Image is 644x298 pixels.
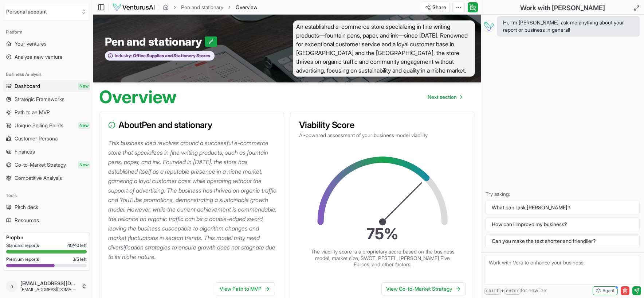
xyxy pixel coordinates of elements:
span: Office Supplies and Stationery Stores [132,53,211,59]
span: Finances [15,148,35,155]
p: Try asking: [486,190,640,198]
h3: Viability Score [299,121,466,129]
a: Competitive Analysis [3,172,90,184]
span: Resources [15,217,39,224]
a: View Path to MVP [215,282,275,295]
p: This business idea revolves around a successful e-commerce store that specializes in fine writing... [108,138,278,262]
button: What can I ask [PERSON_NAME]? [486,201,640,214]
span: Agent [602,288,614,294]
button: Agent [593,286,618,295]
span: Pen and stationary [105,35,205,48]
span: [EMAIL_ADDRESS][DOMAIN_NAME] [20,287,78,293]
span: Customer Persona [15,135,58,142]
a: Finances [3,146,90,158]
a: Pen and stationary [181,4,223,11]
span: Next section [428,93,457,101]
a: Go-to-Market StrategyNew [3,159,90,171]
span: Industry: [115,53,132,59]
div: Tools [3,190,90,201]
span: + for newline [484,287,546,295]
span: New [78,122,90,129]
kbd: shift [484,288,501,295]
span: Standard reports [6,243,39,248]
span: 40 / 40 left [67,243,87,248]
span: 3 / 5 left [72,256,87,262]
kbd: enter [504,288,521,295]
button: Industry:Office Supplies and Stationery Stores [105,51,215,61]
span: Unique Selling Points [15,122,63,129]
h1: Overview [99,88,177,106]
span: Share [432,4,446,11]
span: Go-to-Market Strategy [15,161,66,169]
nav: pagination [422,90,468,104]
a: Pitch deck [3,201,90,213]
a: Your ventures [3,38,90,50]
a: View Go-to-Market Strategy [381,282,466,295]
span: Dashboard [15,82,40,90]
a: Strategic Frameworks [3,93,90,105]
h2: Work with [PERSON_NAME] [520,3,605,13]
span: New [78,161,90,169]
p: The viability score is a proprietary score based on the business model, market size, SWOT, PESTEL... [310,248,455,268]
button: Select an organization [3,3,90,20]
span: Pitch deck [15,204,38,211]
span: New [78,82,90,90]
span: An established e-commerce store specializing in fine writing products—fountain pens, paper, and i... [293,20,475,77]
button: Share [422,1,449,13]
span: Analyze new venture [15,53,63,61]
img: Vera [483,20,494,32]
button: a[EMAIL_ADDRESS][DOMAIN_NAME][EMAIL_ADDRESS][DOMAIN_NAME] [3,278,90,295]
span: Strategic Frameworks [15,96,64,103]
button: Can you make the text shorter and friendlier? [486,234,640,248]
p: AI-powered assessment of your business model viability [299,132,466,139]
a: Customer Persona [3,133,90,144]
span: a [6,280,17,292]
span: Competitive Analysis [15,174,62,182]
span: Overview [236,4,258,11]
button: How can I improve my business? [486,217,640,231]
span: [EMAIL_ADDRESS][DOMAIN_NAME] [20,280,78,287]
a: DashboardNew [3,80,90,92]
span: Hi, I'm [PERSON_NAME], ask me anything about your report or business in general! [503,19,634,34]
span: Path to an MVP [15,109,50,116]
div: Platform [3,26,90,38]
h3: About Pen and stationary [108,121,275,129]
a: Analyze new venture [3,51,90,63]
a: Path to an MVP [3,107,90,118]
div: Business Analysis [3,69,90,80]
text: 75 % [366,225,398,243]
a: Resources [3,214,90,226]
h3: Pro plan [6,234,87,241]
span: Premium reports [6,256,39,262]
a: Unique Selling PointsNew [3,120,90,131]
img: logo [113,3,155,12]
span: Your ventures [15,40,47,47]
nav: breadcrumb [163,4,258,11]
a: Go to next page [422,90,468,104]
